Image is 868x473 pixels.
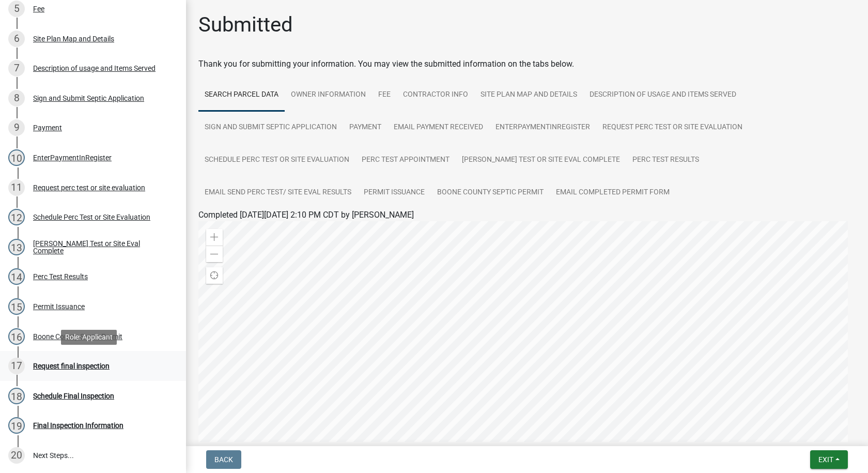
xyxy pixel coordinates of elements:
div: 20 [8,447,25,464]
a: Perc Test Results [626,144,705,177]
div: Payment [33,124,62,131]
button: Exit [810,450,848,469]
div: Perc Test Results [33,273,88,280]
div: Sign and Submit Septic Application [33,95,144,102]
div: 6 [8,30,25,47]
div: 8 [8,90,25,106]
a: EnterPaymentInRegister [489,111,596,144]
div: EnterPaymentInRegister [33,154,112,161]
div: Request perc test or site evaluation [33,184,145,191]
div: 17 [8,358,25,374]
a: Request perc test or site evaluation [596,111,749,144]
h1: Submitted [198,12,293,37]
div: Site Plan Map and Details [33,35,114,42]
div: 14 [8,268,25,285]
a: Permit Issuance [358,176,431,209]
span: Exit [818,455,833,464]
div: 12 [8,209,25,225]
div: Thank you for submitting your information. You may view the submitted information on the tabs below. [198,58,856,70]
button: Back [206,450,241,469]
div: 11 [8,179,25,196]
div: Permit Issuance [33,303,85,310]
a: Schedule Perc Test or Site Evaluation [198,144,355,177]
div: Request final inspection [33,362,110,370]
div: Role: Applicant [61,330,117,345]
a: Description of usage and Items Served [583,79,742,112]
a: Site Plan Map and Details [474,79,583,112]
div: 18 [8,388,25,404]
a: Fee [372,79,397,112]
span: Completed [DATE][DATE] 2:10 PM CDT by [PERSON_NAME] [198,210,414,220]
div: 5 [8,1,25,17]
div: 9 [8,119,25,136]
div: Find my location [206,267,223,284]
div: Boone County Septic Permit [33,333,122,340]
div: Schedule Final Inspection [33,392,114,400]
div: 10 [8,149,25,166]
div: 15 [8,298,25,315]
a: Search Parcel Data [198,79,285,112]
div: Zoom in [206,229,223,246]
a: Payment [343,111,388,144]
div: Final Inspection Information [33,422,123,429]
span: Back [214,455,233,464]
div: Schedule Perc Test or Site Evaluation [33,213,150,221]
a: Sign and Submit Septic Application [198,111,343,144]
a: [PERSON_NAME] Test or Site Eval Complete [456,144,626,177]
div: Description of usage and Items Served [33,65,156,72]
div: Zoom out [206,246,223,262]
a: Email Payment Received [388,111,489,144]
div: [PERSON_NAME] Test or Site Eval Complete [33,240,169,254]
div: 19 [8,417,25,434]
a: Perc Test Appointment [355,144,456,177]
div: 13 [8,239,25,255]
div: 7 [8,60,25,77]
a: Boone County Septic Permit [431,176,550,209]
a: Email Send Perc Test/ Site Eval Results [198,176,358,209]
a: Contractor Info [397,79,474,112]
a: Email Completed Permit Form [550,176,676,209]
a: Owner Information [285,79,372,112]
div: 16 [8,328,25,345]
div: Fee [33,5,44,12]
